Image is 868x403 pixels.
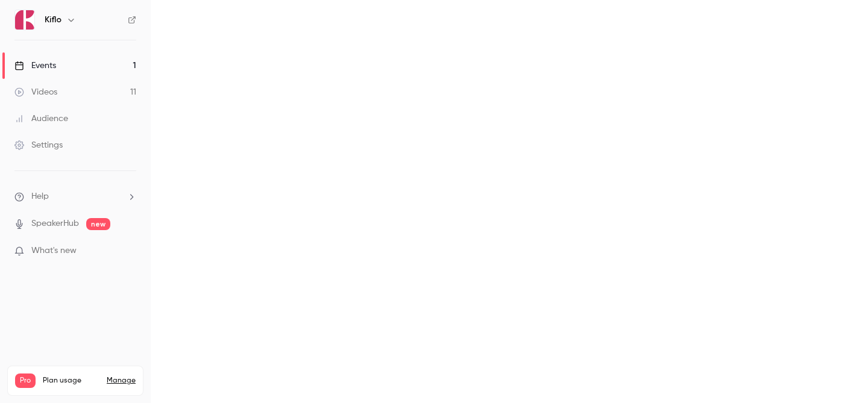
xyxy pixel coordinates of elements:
iframe: Noticeable Trigger [122,246,136,257]
span: What's new [31,245,77,257]
div: Settings [14,139,63,151]
span: Pro [15,373,36,388]
h6: Kiflo [45,14,61,26]
li: help-dropdown-opener [14,190,136,203]
a: SpeakerHub [31,217,79,230]
div: Audience [14,113,68,125]
span: new [86,218,110,230]
div: Videos [14,86,57,98]
div: Events [14,60,56,72]
img: Kiflo [15,10,34,30]
span: Plan usage [43,376,99,386]
span: Help [31,190,49,203]
a: Manage [107,376,136,386]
